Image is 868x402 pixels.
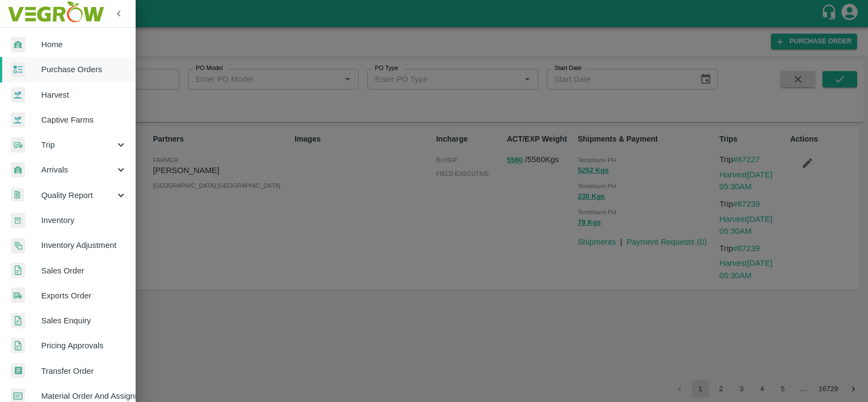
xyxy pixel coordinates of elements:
[11,87,25,103] img: harvest
[11,263,25,278] img: sales
[11,137,25,153] img: delivery
[41,390,127,402] span: Material Order And Assignment
[11,213,25,228] img: whInventory
[41,265,127,277] span: Sales Order
[11,112,25,128] img: harvest
[41,340,127,352] span: Pricing Approvals
[41,164,115,176] span: Arrivals
[11,238,25,253] img: inventory
[41,214,127,226] span: Inventory
[11,37,25,53] img: whArrival
[41,189,115,201] span: Quality Report
[41,89,127,101] span: Harvest
[41,63,127,75] span: Purchase Orders
[41,315,127,327] span: Sales Enquiry
[41,365,127,377] span: Transfer Order
[41,139,115,151] span: Trip
[11,288,25,303] img: shipments
[41,39,127,50] span: Home
[11,188,24,202] img: qualityReport
[11,313,25,329] img: sales
[11,62,25,78] img: reciept
[41,239,127,251] span: Inventory Adjustment
[11,338,25,354] img: sales
[41,114,127,126] span: Captive Farms
[11,363,25,379] img: whTransfer
[11,162,25,178] img: whArrival
[41,290,127,302] span: Exports Order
